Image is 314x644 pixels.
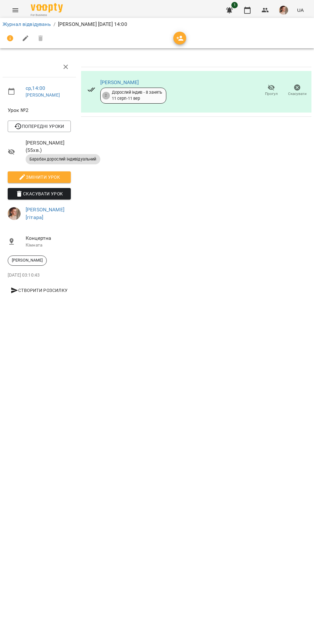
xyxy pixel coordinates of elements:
img: 17edbb4851ce2a096896b4682940a88a.jfif [279,6,288,15]
span: Створити розсилку [10,287,68,294]
button: Прогул [258,82,284,99]
a: [PERSON_NAME] [26,92,60,98]
span: Концертна [26,234,71,242]
button: UA [294,4,306,16]
a: [PERSON_NAME] [100,79,139,85]
img: 17edbb4851ce2a096896b4682940a88a.jfif [8,207,21,220]
span: Скасувати [288,91,307,97]
span: [PERSON_NAME] [8,257,46,263]
p: [DATE] 03:10:43 [8,272,71,279]
button: Змінити урок [8,171,71,183]
span: For Business [31,13,63,17]
div: Дорослий індив - 8 занять 11 серп - 11 вер [112,90,162,101]
span: Прогул [265,91,278,97]
button: Попередні уроки [8,121,71,132]
button: Створити розсилку [8,285,71,296]
span: Змінити урок [13,173,66,181]
span: Урок №2 [8,106,71,114]
a: Журнал відвідувань [3,21,51,27]
button: Скасувати [284,82,310,99]
p: [PERSON_NAME] [DATE] 14:00 [58,20,127,28]
span: 1 [231,2,238,8]
nav: breadcrumb [3,20,311,28]
span: UA [297,7,304,13]
span: Скасувати Урок [13,190,66,198]
span: [PERSON_NAME] ( 55 хв. ) [26,139,71,154]
li: / [54,20,55,28]
a: [PERSON_NAME] [гітара] [26,207,64,220]
img: Voopty Logo [31,3,63,12]
p: Кімната [26,242,71,248]
div: 2 [102,92,110,99]
button: Menu [8,3,23,18]
span: Барабан дорослий індивідуальний [26,156,100,162]
span: Попередні уроки [13,122,66,130]
a: ср , 14:00 [26,85,45,91]
div: [PERSON_NAME] [8,255,47,266]
button: Скасувати Урок [8,188,71,200]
